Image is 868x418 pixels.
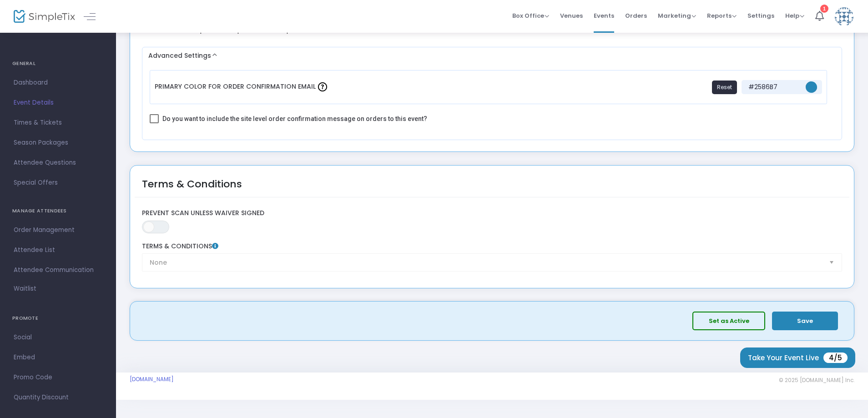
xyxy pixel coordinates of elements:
span: Attendee Communication [14,264,102,276]
span: © 2025 [DOMAIN_NAME] Inc. [779,377,854,384]
span: Marketing [658,11,696,20]
span: 4/5 [823,353,848,363]
span: Social [14,332,102,343]
span: Attendee Questions [14,157,102,169]
label: Terms & Conditions [142,242,843,251]
span: Reports [707,11,737,20]
span: Embed [14,352,102,363]
label: Prevent Scan Unless Waiver Signed [142,209,843,217]
span: Special Offers [14,177,102,189]
button: Advanced Settings [146,50,839,61]
a: [DOMAIN_NAME] [130,376,174,383]
span: Quantity Discount [14,392,102,403]
img: question-mark [318,82,327,91]
label: Primary Color For Order Confirmation Email [155,75,329,99]
span: Box Office [512,11,549,20]
span: Promo Code [14,372,102,383]
span: Events [594,4,614,27]
h4: PROMOTE [12,309,104,327]
button: Take Your Event Live4/5 [740,347,855,368]
span: Event Details [14,97,102,109]
span: Waitlist [14,284,36,293]
span: Times & Tickets [14,117,102,129]
span: Venues [560,4,583,27]
span: Orders [625,4,647,27]
h4: GENERAL [12,55,104,73]
span: Season Packages [14,137,102,149]
span: Attendee List [14,244,102,256]
button: Reset [712,81,737,94]
span: Dashboard [14,77,102,89]
div: 1 [820,5,828,13]
kendo-colorpicker: #2586b7 [801,80,818,94]
span: #2586B7 [746,82,801,92]
button: Set as Active [692,312,765,330]
span: Do you want to include the site level order confirmation message on orders to this event? [162,113,427,124]
span: Order Management [14,224,102,236]
button: Save [772,312,838,330]
div: Terms & Conditions [142,176,242,203]
h4: MANAGE ATTENDEES [12,202,104,220]
span: Help [785,11,804,20]
span: Settings [747,4,774,27]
